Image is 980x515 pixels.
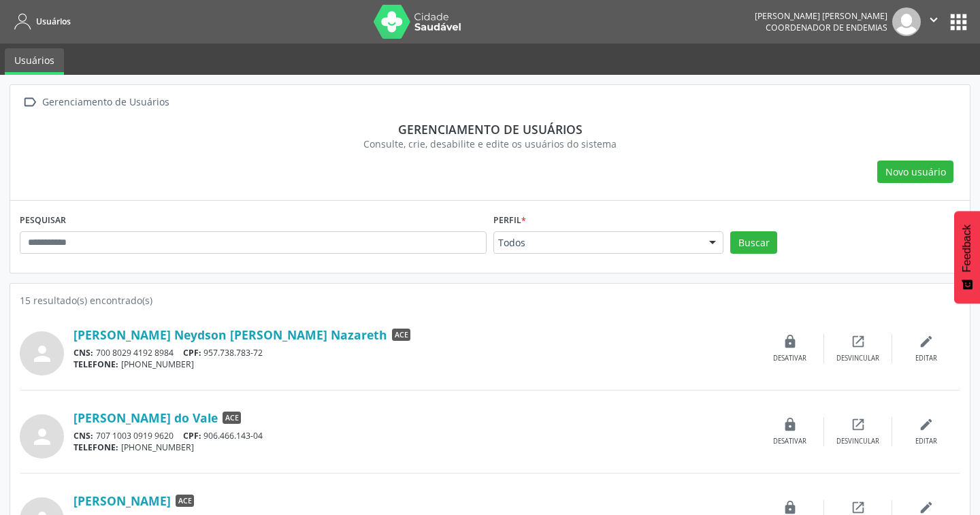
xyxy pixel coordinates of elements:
label: PESQUISAR [20,210,66,231]
div: Desativar [773,437,806,446]
button: Buscar [730,231,777,254]
span: Coordenador de Endemias [766,22,887,33]
i: person [30,342,54,366]
span: CPF: [183,347,201,359]
span: TELEFONE: [73,442,118,453]
div: Desvincular [836,354,879,363]
span: Todos [498,236,696,250]
i:  [20,93,39,112]
div: [PHONE_NUMBER] [73,442,756,453]
span: ACE [176,495,194,507]
i: edit [919,417,934,432]
label: Perfil [493,210,526,231]
div: [PERSON_NAME] [PERSON_NAME] [755,10,887,22]
a: Usuários [5,48,64,75]
i: edit [919,500,934,515]
span: Novo usuário [885,165,946,179]
button: Feedback - Mostrar pesquisa [954,211,980,303]
div: Editar [915,437,937,446]
i:  [926,12,941,27]
span: ACE [392,329,410,341]
div: 700 8029 4192 8984 957.738.783-72 [73,347,756,359]
a: Usuários [10,10,71,33]
i: open_in_new [851,417,866,432]
button:  [921,7,947,36]
div: 707 1003 0919 9620 906.466.143-04 [73,430,756,442]
a: [PERSON_NAME] [73,493,171,508]
i: lock [783,417,798,432]
i: lock [783,500,798,515]
i: edit [919,334,934,349]
button: apps [947,10,970,34]
button: Novo usuário [877,161,953,184]
a: [PERSON_NAME] Neydson [PERSON_NAME] Nazareth [73,327,387,342]
span: CPF: [183,430,201,442]
span: ACE [223,412,241,424]
i: open_in_new [851,334,866,349]
div: Desvincular [836,437,879,446]
div: 15 resultado(s) encontrado(s) [20,293,960,308]
i: open_in_new [851,500,866,515]
div: Gerenciamento de usuários [29,122,951,137]
div: [PHONE_NUMBER] [73,359,756,370]
span: CNS: [73,430,93,442]
span: Feedback [961,225,973,272]
div: Consulte, crie, desabilite e edite os usuários do sistema [29,137,951,151]
a: [PERSON_NAME] do Vale [73,410,218,425]
div: Desativar [773,354,806,363]
span: Usuários [36,16,71,27]
span: TELEFONE: [73,359,118,370]
div: Editar [915,354,937,363]
i: lock [783,334,798,349]
img: img [892,7,921,36]
span: CNS: [73,347,93,359]
a:  Gerenciamento de Usuários [20,93,171,112]
i: person [30,425,54,449]
div: Gerenciamento de Usuários [39,93,171,112]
